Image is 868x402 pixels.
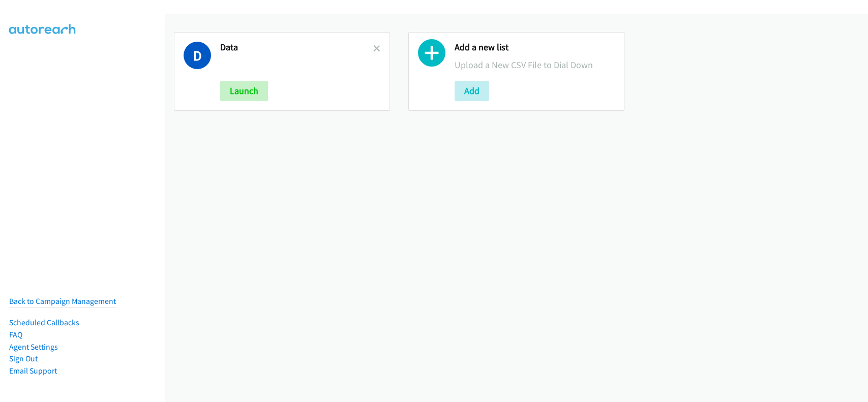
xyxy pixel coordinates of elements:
[9,366,57,376] a: Email Support
[455,42,615,53] h2: Add a new list
[9,330,22,339] a: FAQ
[9,354,38,363] a: Sign Out
[9,318,79,327] a: Scheduled Callbacks
[220,42,373,53] h2: Data
[9,342,58,352] a: Agent Settings
[455,58,615,72] p: Upload a New CSV File to Dial Down
[455,81,489,101] button: Add
[184,42,211,69] h1: D
[9,296,116,306] a: Back to Campaign Management
[220,81,268,101] button: Launch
